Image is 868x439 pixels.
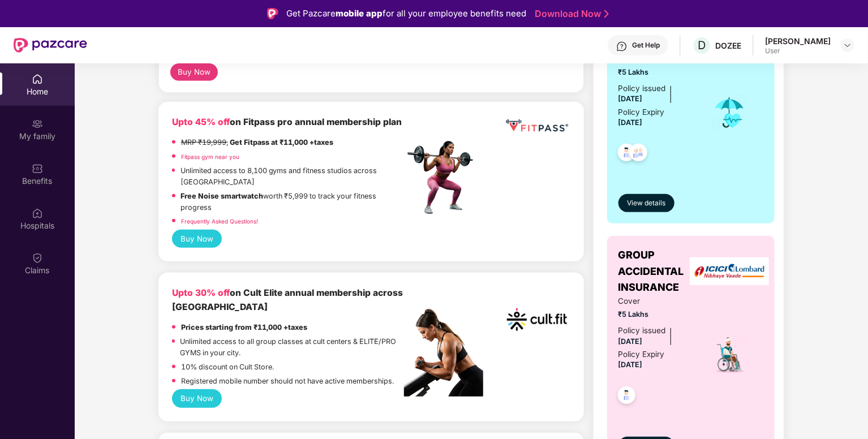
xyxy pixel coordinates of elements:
[286,7,526,20] div: Get Pazcare for all your employee benefits need
[404,309,483,397] img: pc2.png
[172,230,222,248] button: Buy Now
[32,252,43,264] img: svg+xml;base64,PHN2ZyBpZD0iQ2xhaW0iIHhtbG5zPSJodHRwOi8vd3d3LnczLm9yZy8yMDAwL3N2ZyIgd2lkdGg9IjIwIi...
[336,8,383,19] strong: mobile app
[618,247,696,295] span: GROUP ACCIDENTAL INSURANCE
[627,198,665,209] span: View details
[618,118,643,127] span: [DATE]
[504,115,570,136] img: fppp.png
[267,8,278,19] img: Logo
[181,153,239,160] a: Fitpass gym near you
[618,106,665,118] div: Policy Expiry
[618,94,643,103] span: [DATE]
[32,118,43,130] img: svg+xml;base64,PHN2ZyB3aWR0aD0iMjAiIGhlaWdodD0iMjAiIHZpZXdCb3g9IjAgMCAyMCAyMCIgZmlsbD0ibm9uZSIgeG...
[181,191,405,213] p: worth ₹5,999 to track your fitness progress
[618,295,696,307] span: Cover
[181,218,258,225] a: Frequently Asked Questions!
[765,36,831,46] div: [PERSON_NAME]
[618,83,666,94] div: Policy issued
[618,337,643,346] span: [DATE]
[32,74,43,85] img: svg+xml;base64,PHN2ZyBpZD0iSG9tZSIgeG1sbnM9Imh0dHA6Ly93d3cudzMub3JnLzIwMDAvc3ZnIiB3aWR0aD0iMjAiIG...
[14,38,87,53] img: New Pazcare Logo
[181,336,405,359] p: Unlimited access to all group classes at cult centers & ELITE/PRO GYMS in your city.
[618,309,696,320] span: ₹5 Lakhs
[32,208,43,219] img: svg+xml;base64,PHN2ZyBpZD0iSG9zcGl0YWxzIiB4bWxucz0iaHR0cDovL3d3dy53My5vcmcvMjAwMC9zdmciIHdpZHRoPS...
[625,140,652,168] img: svg+xml;base64,PHN2ZyB4bWxucz0iaHR0cDovL3d3dy53My5vcmcvMjAwMC9zdmciIHdpZHRoPSI0OC45NDMiIGhlaWdodD...
[613,140,641,168] img: svg+xml;base64,PHN2ZyB4bWxucz0iaHR0cDovL3d3dy53My5vcmcvMjAwMC9zdmciIHdpZHRoPSI0OC45NDMiIGhlaWdodD...
[181,361,274,373] p: 10% discount on Cult Store.
[172,117,230,127] b: Upto 45% off
[32,163,43,174] img: svg+xml;base64,PHN2ZyBpZD0iQmVuZWZpdHMiIHhtbG5zPSJodHRwOi8vd3d3LnczLm9yZy8yMDAwL3N2ZyIgd2lkdGg9Ij...
[181,323,307,332] strong: Prices starting from ₹11,000 +taxes
[181,138,228,147] del: MRP ₹19,999,
[170,63,218,81] button: Buy Now
[715,40,741,51] div: DOZEE
[181,165,405,188] p: Unlimited access to 8,100 gyms and fitness studios across [GEOGRAPHIC_DATA]
[535,8,605,20] a: Download Now
[698,38,706,52] span: D
[181,376,394,387] p: Registered mobile number should not have active memberships.
[172,117,402,127] b: on Fitpass pro annual membership plan
[618,348,665,360] div: Policy Expiry
[618,360,643,369] span: [DATE]
[172,287,403,312] b: on Cult Elite annual membership across [GEOGRAPHIC_DATA]
[618,325,666,337] div: Policy issued
[618,194,674,212] button: View details
[618,67,696,78] span: ₹5 Lakhs
[710,335,749,375] img: icon
[172,389,222,407] button: Buy Now
[230,138,333,147] strong: Get Fitpass at ₹11,000 +taxes
[690,257,769,285] img: insurerLogo
[632,41,660,50] div: Get Help
[843,41,852,50] img: svg+xml;base64,PHN2ZyBpZD0iRHJvcGRvd24tMzJ4MzIiIHhtbG5zPSJodHRwOi8vd3d3LnczLm9yZy8yMDAwL3N2ZyIgd2...
[181,192,264,200] strong: Free Noise smartwatch
[504,286,570,352] img: cult.png
[404,138,483,217] img: fpp.png
[765,46,831,55] div: User
[711,94,748,131] img: icon
[172,287,230,298] b: Upto 30% off
[613,383,641,411] img: svg+xml;base64,PHN2ZyB4bWxucz0iaHR0cDovL3d3dy53My5vcmcvMjAwMC9zdmciIHdpZHRoPSI0OC45NDMiIGhlaWdodD...
[604,8,609,20] img: Stroke
[616,41,628,52] img: svg+xml;base64,PHN2ZyBpZD0iSGVscC0zMngzMiIgeG1sbnM9Imh0dHA6Ly93d3cudzMub3JnLzIwMDAvc3ZnIiB3aWR0aD...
